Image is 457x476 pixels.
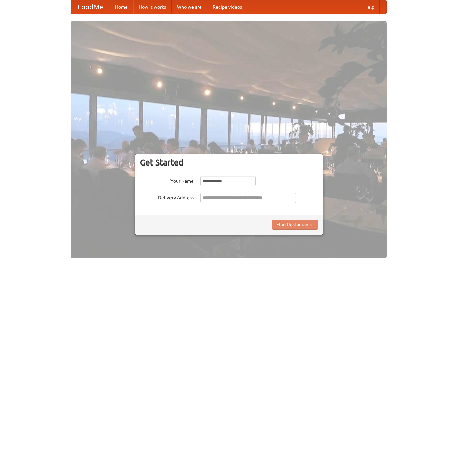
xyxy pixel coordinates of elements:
[110,0,133,14] a: Home
[140,193,194,201] label: Delivery Address
[207,0,247,14] a: Recipe videos
[140,157,318,168] h3: Get Started
[140,176,194,184] label: Your Name
[133,0,172,14] a: How it works
[172,0,207,14] a: Who we are
[359,0,380,14] a: Help
[71,0,110,14] a: FoodMe
[272,220,318,230] button: Find Restaurants!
